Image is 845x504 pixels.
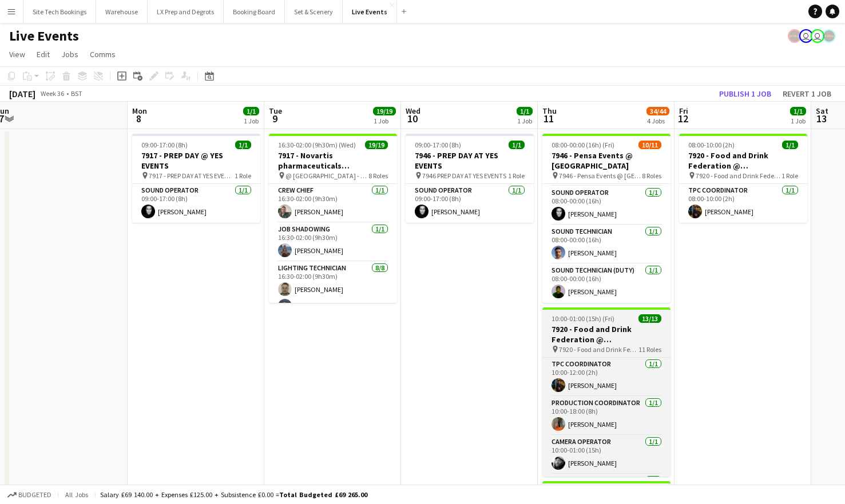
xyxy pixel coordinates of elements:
[638,345,661,354] span: 11 Roles
[542,225,671,264] app-card-role: Sound Technician1/108:00-00:00 (16h)[PERSON_NAME]
[799,29,813,43] app-user-avatar: Andrew Gorman
[224,1,285,23] button: Booking Board
[508,171,525,180] span: 1 Role
[269,106,282,116] span: Tue
[9,88,35,99] div: [DATE]
[406,184,534,223] app-card-role: Sound Operator1/109:00-17:00 (8h)[PERSON_NAME]
[541,112,557,125] span: 11
[141,141,188,149] span: 09:00-17:00 (8h)
[37,49,50,59] span: Edit
[149,171,235,180] span: 7917 - PREP DAY AT YES EVENTS
[688,141,735,149] span: 08:00-10:00 (2h)
[148,1,224,23] button: LX Prep and Degrots
[278,141,356,149] span: 16:30-02:00 (9h30m) (Wed)
[552,314,614,323] span: 10:00-01:00 (15h) (Fri)
[235,171,251,180] span: 1 Role
[542,307,671,477] app-job-card: 10:00-01:00 (15h) (Fri)13/137920 - Food and Drink Federation @ [GEOGRAPHIC_DATA] 7920 - Food and ...
[788,29,802,43] app-user-avatar: Production Managers
[679,134,807,223] app-job-card: 08:00-10:00 (2h)1/17920 - Food and Drink Federation @ [GEOGRAPHIC_DATA] 7920 - Food and Drink Fed...
[559,171,642,180] span: 7946 - Pensa Events @ [GEOGRAPHIC_DATA]
[269,184,397,223] app-card-role: Crew Chief1/116:30-02:00 (9h30m)[PERSON_NAME]
[406,150,534,171] h3: 7946 - PREP DAY AT YES EVENTS
[9,49,25,59] span: View
[57,47,83,62] a: Jobs
[269,134,397,303] app-job-card: 16:30-02:00 (9h30m) (Wed)19/197917 - Novartis pharmaceuticals Corporation @ [GEOGRAPHIC_DATA] @ [...
[542,150,671,171] h3: 7946 - Pensa Events @ [GEOGRAPHIC_DATA]
[715,86,776,101] button: Publish 1 job
[406,106,420,116] span: Wed
[778,86,836,101] button: Revert 1 job
[279,490,367,499] span: Total Budgeted £69 265.00
[96,1,148,23] button: Warehouse
[542,186,671,225] app-card-role: Sound Operator1/108:00-00:00 (16h)[PERSON_NAME]
[32,47,54,62] a: Edit
[647,117,669,125] div: 4 Jobs
[781,171,798,180] span: 1 Role
[132,106,147,116] span: Mon
[269,262,397,417] app-card-role: Lighting Technician8/816:30-02:00 (9h30m)[PERSON_NAME][PERSON_NAME]
[811,29,824,43] app-user-avatar: Eden Hopkins
[542,106,557,116] span: Thu
[365,141,388,149] span: 19/19
[243,107,259,115] span: 1/1
[782,141,798,149] span: 1/1
[814,112,828,125] span: 13
[132,150,260,171] h3: 7917 - PREP DAY @ YES EVENTS
[559,345,638,354] span: 7920 - Food and Drink Federation @ [GEOGRAPHIC_DATA]
[517,107,533,115] span: 1/1
[285,171,368,180] span: @ [GEOGRAPHIC_DATA] - 7917
[638,314,661,323] span: 13/13
[244,117,259,125] div: 1 Job
[269,223,397,262] app-card-role: Job Shadowing1/116:30-02:00 (9h30m)[PERSON_NAME]
[646,107,669,115] span: 34/44
[679,150,807,171] h3: 7920 - Food and Drink Federation @ [GEOGRAPHIC_DATA]
[132,134,260,223] app-job-card: 09:00-17:00 (8h)1/17917 - PREP DAY @ YES EVENTS 7917 - PREP DAY AT YES EVENTS1 RoleSound Operator...
[374,117,395,125] div: 1 Job
[267,112,282,125] span: 9
[542,358,671,397] app-card-role: TPC Coordinator1/110:00-12:00 (2h)[PERSON_NAME]
[61,49,78,59] span: Jobs
[100,490,367,499] div: Salary £69 140.00 + Expenses £125.00 + Subsistence £0.00 =
[373,107,396,115] span: 19/19
[71,89,82,98] div: BST
[406,134,534,223] app-job-card: 09:00-17:00 (8h)1/17946 - PREP DAY AT YES EVENTS 7946 PREP DAY AT YES EVENTS1 RoleSound Operator1...
[422,171,506,180] span: 7946 PREP DAY AT YES EVENTS
[415,141,461,149] span: 09:00-17:00 (8h)
[822,29,836,43] app-user-avatar: Production Managers
[269,150,397,171] h3: 7917 - Novartis pharmaceuticals Corporation @ [GEOGRAPHIC_DATA]
[343,1,397,23] button: Live Events
[642,171,661,180] span: 8 Roles
[790,107,806,115] span: 1/1
[130,112,147,125] span: 8
[90,49,116,59] span: Comms
[791,117,806,125] div: 1 Job
[816,106,828,116] span: Sat
[23,1,96,23] button: Site Tech Bookings
[9,27,79,45] h1: Live Events
[542,324,671,345] h3: 7920 - Food and Drink Federation @ [GEOGRAPHIC_DATA]
[368,171,388,180] span: 8 Roles
[132,184,260,223] app-card-role: Sound Operator1/109:00-17:00 (8h)[PERSON_NAME]
[38,89,66,98] span: Week 36
[696,171,781,180] span: 7920 - Food and Drink Federation @ [GEOGRAPHIC_DATA]
[404,112,420,125] span: 10
[679,184,807,223] app-card-role: TPC Coordinator1/108:00-10:00 (2h)[PERSON_NAME]
[679,106,688,116] span: Fri
[285,1,343,23] button: Set & Scenery
[5,47,30,62] a: View
[542,134,671,303] app-job-card: 08:00-00:00 (16h) (Fri)10/117946 - Pensa Events @ [GEOGRAPHIC_DATA] 7946 - Pensa Events @ [GEOGRA...
[6,489,53,501] button: Budgeted
[638,141,661,149] span: 10/11
[509,141,525,149] span: 1/1
[542,435,671,474] app-card-role: Camera Operator1/110:00-01:00 (15h)[PERSON_NAME]
[18,491,51,499] span: Budgeted
[542,397,671,435] app-card-role: Production Coordinator1/110:00-18:00 (8h)[PERSON_NAME]
[235,141,251,149] span: 1/1
[677,112,688,125] span: 12
[517,117,532,125] div: 1 Job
